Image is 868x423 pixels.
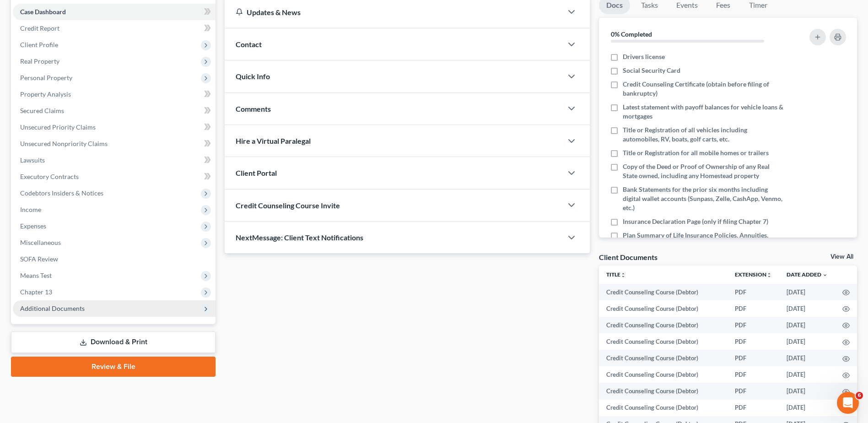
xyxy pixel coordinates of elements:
[837,392,859,414] iframe: Intercom live chat
[20,140,108,147] span: Unsecured Nonpriority Claims
[599,333,728,350] td: Credit Counseling Course (Debtor)
[13,119,216,136] a: Unsecured Priority Claims
[20,255,58,263] span: SOFA Review
[623,80,785,98] span: Credit Counseling Certificate (obtain before filing of bankruptcy)
[599,317,728,333] td: Credit Counseling Course (Debtor)
[728,317,779,333] td: PDF
[236,136,311,145] span: Hire a Virtual Paralegal
[20,123,96,131] span: Unsecured Priority Claims
[599,252,658,262] div: Client Documents
[779,366,835,383] td: [DATE]
[236,104,271,113] span: Comments
[13,251,216,267] a: SOFA Review
[599,284,728,300] td: Credit Counseling Course (Debtor)
[599,350,728,366] td: Credit Counseling Course (Debtor)
[11,331,216,353] a: Download & Print
[623,185,785,212] span: Bank Statements for the prior six months including digital wallet accounts (Sunpass, Zelle, CashA...
[779,284,835,300] td: [DATE]
[787,271,828,278] a: Date Added expand_more
[20,288,52,296] span: Chapter 13
[13,4,216,20] a: Case Dashboard
[779,317,835,333] td: [DATE]
[728,300,779,317] td: PDF
[779,400,835,416] td: [DATE]
[623,66,680,75] span: Social Security Card
[620,272,626,278] i: unfold_more
[20,107,64,114] span: Secured Claims
[20,189,103,197] span: Codebtors Insiders & Notices
[728,366,779,383] td: PDF
[779,300,835,317] td: [DATE]
[623,52,665,61] span: Drivers license
[611,30,652,38] strong: 0% Completed
[20,41,58,49] span: Client Profile
[728,284,779,300] td: PDF
[728,350,779,366] td: PDF
[20,24,59,32] span: Credit Report
[623,217,768,226] span: Insurance Declaration Page (only if filing Chapter 7)
[623,148,769,157] span: Title or Registration for all mobile homes or trailers
[236,72,270,81] span: Quick Info
[766,272,772,278] i: unfold_more
[20,206,41,213] span: Income
[599,366,728,383] td: Credit Counseling Course (Debtor)
[20,239,61,246] span: Miscellaneous
[20,156,45,164] span: Lawsuits
[623,103,785,121] span: Latest statement with payoff balances for vehicle loans & mortgages
[11,357,216,377] a: Review & File
[236,233,363,242] span: NextMessage: Client Text Notifications
[20,173,79,180] span: Executory Contracts
[623,125,785,144] span: Title or Registration of all vehicles including automobiles, RV, boats, golf carts, etc.
[20,74,72,81] span: Personal Property
[13,86,216,103] a: Property Analysis
[779,383,835,399] td: [DATE]
[236,7,551,17] div: Updates & News
[236,201,340,210] span: Credit Counseling Course Invite
[728,400,779,416] td: PDF
[20,222,46,230] span: Expenses
[623,231,785,258] span: Plan Summary of Life Insurance Policies, Annuities, 401K plans, Employee Stock Ownership Plan or ...
[13,152,216,168] a: Lawsuits
[606,271,626,278] a: Titleunfold_more
[599,383,728,399] td: Credit Counseling Course (Debtor)
[13,20,216,37] a: Credit Report
[13,168,216,185] a: Executory Contracts
[599,400,728,416] td: Credit Counseling Course (Debtor)
[728,333,779,350] td: PDF
[20,271,52,279] span: Means Test
[623,162,785,180] span: Copy of the Deed or Proof of Ownership of any Real State owned, including any Homestead property
[20,57,59,65] span: Real Property
[830,254,853,260] a: View All
[728,383,779,399] td: PDF
[779,350,835,366] td: [DATE]
[236,168,277,177] span: Client Portal
[20,90,71,98] span: Property Analysis
[20,304,85,312] span: Additional Documents
[822,272,828,278] i: expand_more
[13,136,216,152] a: Unsecured Nonpriority Claims
[599,300,728,317] td: Credit Counseling Course (Debtor)
[856,392,863,399] span: 6
[236,40,262,49] span: Contact
[735,271,772,278] a: Extensionunfold_more
[779,333,835,350] td: [DATE]
[13,103,216,119] a: Secured Claims
[20,8,66,16] span: Case Dashboard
